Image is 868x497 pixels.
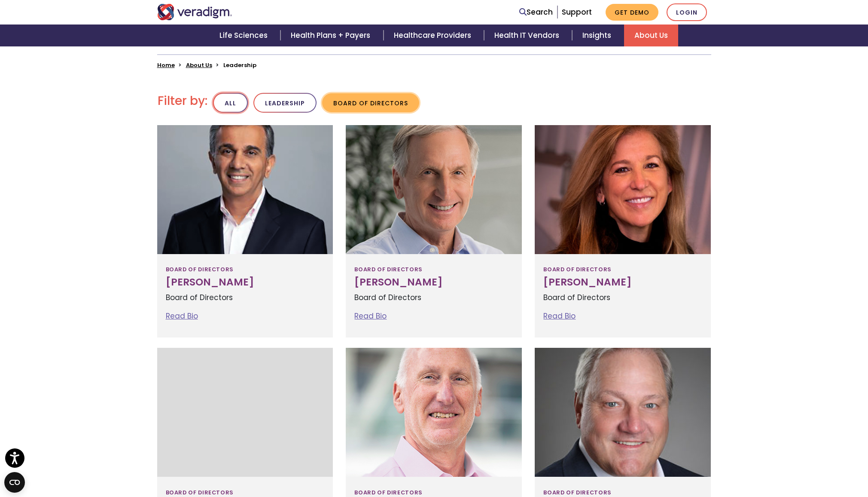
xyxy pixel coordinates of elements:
[4,472,25,493] button: Open CMP widget
[572,25,624,46] a: Insights
[543,311,576,321] a: Read Bio
[354,276,513,288] h3: [PERSON_NAME]
[166,263,233,276] span: Board of Directors
[543,263,611,276] span: Board of Directors
[484,25,572,46] a: Health IT Vendors
[667,3,707,21] a: Login
[166,311,198,321] a: Read Bio
[384,25,484,46] a: Healthcare Providers
[166,276,325,288] h3: [PERSON_NAME]
[543,276,702,288] h3: [PERSON_NAME]
[354,292,513,304] p: Board of Directors
[186,61,212,69] a: About Us
[543,292,702,304] p: Board of Directors
[280,25,383,46] a: Health Plans + Payers
[562,7,592,17] a: Support
[322,93,419,113] button: Board of Directors
[519,6,553,18] a: Search
[253,93,317,113] button: Leadership
[354,263,422,276] span: Board of Directors
[624,25,678,46] a: About Us
[158,94,207,108] h2: Filter by:
[354,311,387,321] a: Read Bio
[157,4,232,20] img: Veradigm logo
[606,4,658,21] a: Get Demo
[157,61,175,69] a: Home
[209,25,280,46] a: Life Sciences
[703,444,858,487] iframe: Drift Chat Widget
[213,93,248,113] button: All
[166,292,325,304] p: Board of Directors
